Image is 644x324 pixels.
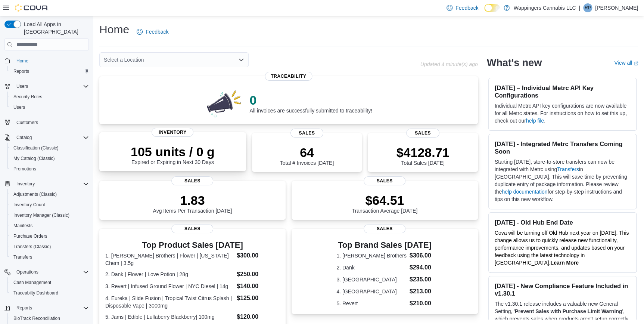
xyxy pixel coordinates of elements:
[238,57,244,63] button: Open list of options
[495,282,630,297] h3: [DATE] - New Compliance Feature Included in v1.30.1
[13,290,58,296] span: Traceabilty Dashboard
[7,252,92,262] button: Transfers
[10,288,89,297] span: Traceabilty Dashboard
[484,12,485,12] span: Dark Mode
[336,288,407,295] dt: 4. [GEOGRAPHIC_DATA]
[10,164,39,173] a: Promotions
[105,294,234,309] dt: 4. Eureka | Slide Fusion | Tropical Twist Citrus Splash | Disposable Vape | 3000mg
[13,303,35,312] button: Reports
[336,276,407,283] dt: 3. [GEOGRAPHIC_DATA]
[396,145,449,160] p: $4128.71
[146,28,168,36] span: Feedback
[336,264,407,271] dt: 2. Dank
[410,287,433,296] dd: $213.00
[10,200,48,209] a: Inventory Count
[131,144,215,159] p: 105 units / 0 g
[410,251,433,260] dd: $306.00
[10,278,54,287] a: Cash Management
[16,305,32,311] span: Reports
[280,145,334,160] p: 64
[13,268,89,277] span: Operations
[10,242,89,251] span: Transfers (Classic)
[352,193,417,208] p: $64.51
[444,0,481,15] a: Feedback
[7,313,92,324] button: BioTrack Reconciliation
[10,164,89,173] span: Promotions
[13,133,89,142] span: Catalog
[171,176,213,185] span: Sales
[487,57,542,69] h2: What's new
[10,253,89,262] span: Transfers
[99,22,129,37] h1: Home
[7,210,92,220] button: Inventory Manager (Classic)
[290,129,323,138] span: Sales
[10,103,89,112] span: Users
[16,269,38,275] span: Operations
[13,202,45,208] span: Inventory Count
[10,242,54,251] a: Transfers (Classic)
[10,190,60,199] a: Adjustments (Classic)
[7,153,92,164] button: My Catalog (Classic)
[7,189,92,200] button: Adjustments (Classic)
[10,221,89,230] span: Manifests
[410,275,433,284] dd: $235.00
[131,144,215,165] div: Expired or Expiring in Next 30 Days
[10,232,50,241] a: Purchase Orders
[1,179,92,189] button: Inventory
[502,189,547,195] a: help documentation
[10,144,89,152] span: Classification (Classic)
[614,60,638,66] a: View allExternal link
[13,94,42,100] span: Security Roles
[10,154,58,163] a: My Catalog (Classic)
[7,231,92,241] button: Purchase Orders
[13,244,51,250] span: Transfers (Classic)
[13,254,32,260] span: Transfers
[495,102,630,124] p: Individual Metrc API key configurations are now available for all Metrc states. For instructions ...
[237,270,280,279] dd: $250.00
[10,288,61,297] a: Traceabilty Dashboard
[7,92,92,102] button: Security Roles
[13,268,41,277] button: Operations
[513,3,576,12] p: Wappingers Cannabis LLC
[10,154,89,163] span: My Catalog (Classic)
[21,21,89,36] span: Load All Apps in [GEOGRAPHIC_DATA]
[495,84,630,99] h3: [DATE] – Individual Metrc API Key Configurations
[557,166,579,172] a: Transfers
[13,179,38,188] button: Inventory
[265,72,312,81] span: Traceability
[13,223,32,229] span: Manifests
[105,241,280,250] h3: Top Product Sales [DATE]
[10,232,89,241] span: Purchase Orders
[495,140,630,155] h3: [DATE] - Integrated Metrc Transfers Coming Soon
[579,3,580,12] p: |
[13,145,59,151] span: Classification (Classic)
[16,83,28,89] span: Users
[205,88,244,118] img: 0
[7,164,92,174] button: Promotions
[364,176,405,185] span: Sales
[336,241,433,250] h3: Top Brand Sales [DATE]
[13,315,60,321] span: BioTrack Reconciliation
[352,193,417,214] div: Transaction Average [DATE]
[13,233,47,239] span: Purchase Orders
[13,179,89,188] span: Inventory
[7,220,92,231] button: Manifests
[13,212,69,218] span: Inventory Manager (Classic)
[1,132,92,143] button: Catalog
[105,313,234,321] dt: 5. Jams | Edible | Lullaberry Blackberry| 100mg
[16,181,35,187] span: Inventory
[7,66,92,77] button: Reports
[420,61,477,67] p: Updated 4 minute(s) ago
[336,300,407,307] dt: 5. Revert
[10,221,35,230] a: Manifests
[550,260,578,266] strong: Learn More
[10,278,89,287] span: Cash Management
[237,294,280,303] dd: $125.00
[484,4,500,12] input: Dark Mode
[13,56,89,65] span: Home
[249,93,372,114] div: All invoices are successfully submitted to traceability!
[364,224,405,233] span: Sales
[583,3,592,12] div: Ripal Patel
[10,92,89,101] span: Security Roles
[455,4,478,12] span: Feedback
